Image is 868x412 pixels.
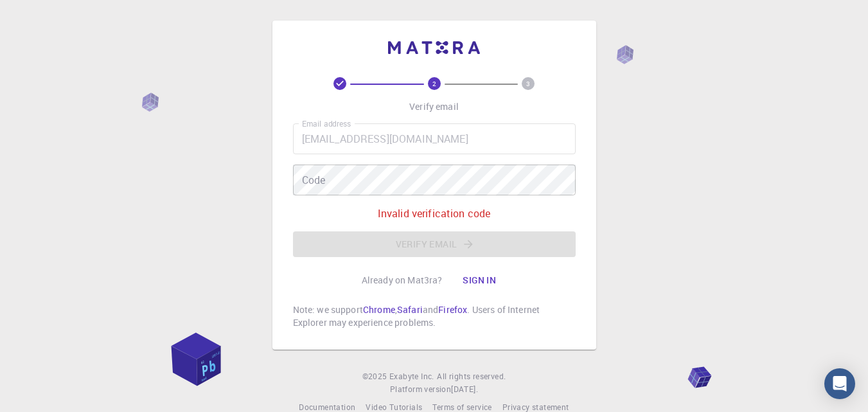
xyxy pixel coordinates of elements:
p: Already on Mat3ra? [362,274,443,287]
span: Privacy statement [502,402,569,412]
span: Exabyte Inc. [389,371,434,381]
p: Note: we support , and . Users of Internet Explorer may experience problems. [293,303,576,329]
button: Sign in [452,267,506,293]
label: Email address [302,118,351,129]
div: Open Intercom Messenger [824,368,855,399]
span: Video Tutorials [366,402,422,412]
span: [DATE] . [451,384,478,394]
span: All rights reserved. [437,370,506,383]
a: Chrome [363,303,395,316]
a: Safari [397,303,423,316]
a: Firefox [438,303,467,316]
text: 2 [432,79,436,88]
a: Exabyte Inc. [389,370,434,383]
span: © 2025 [362,370,389,383]
a: [DATE]. [451,383,478,396]
span: Documentation [299,402,355,412]
span: Platform version [390,383,451,396]
span: Terms of service [432,402,492,412]
p: Verify email [409,100,459,113]
p: Invalid verification code [378,206,491,221]
text: 3 [526,79,530,88]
